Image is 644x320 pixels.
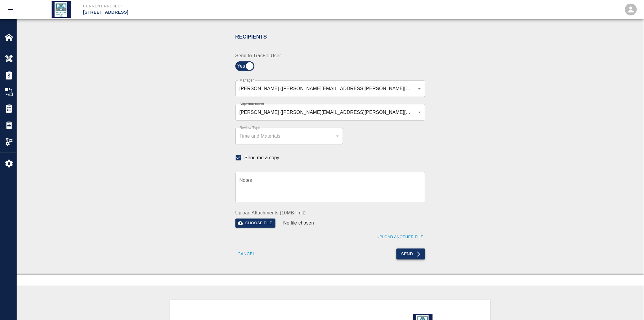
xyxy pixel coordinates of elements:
iframe: Chat Widget [545,256,644,320]
button: Cancel [235,249,258,259]
p: [STREET_ADDRESS] [83,9,354,16]
span: Send me a copy [245,154,280,161]
label: Send to TracFlo User [235,52,327,59]
label: Upload Attachments (10MB limit) [235,209,425,216]
p: No file chosen [283,219,314,227]
button: Choose file [235,219,276,228]
img: Tri State Drywall [52,1,71,18]
button: Upload Another File [375,233,425,242]
label: Review Type [240,125,260,130]
label: Manager [240,78,254,83]
p: Current Project [83,4,354,9]
button: Send [396,249,425,259]
div: [PERSON_NAME] ([PERSON_NAME][EMAIL_ADDRESS][PERSON_NAME][PERSON_NAME][DOMAIN_NAME]) [240,109,421,116]
label: Superintendent [240,101,264,106]
h2: Recipients [235,34,425,40]
button: open drawer [4,2,18,17]
div: Time and Materials [240,133,339,139]
div: [PERSON_NAME] ([PERSON_NAME][EMAIL_ADDRESS][PERSON_NAME][PERSON_NAME][DOMAIN_NAME]),[PERSON_NAME]... [240,85,421,92]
